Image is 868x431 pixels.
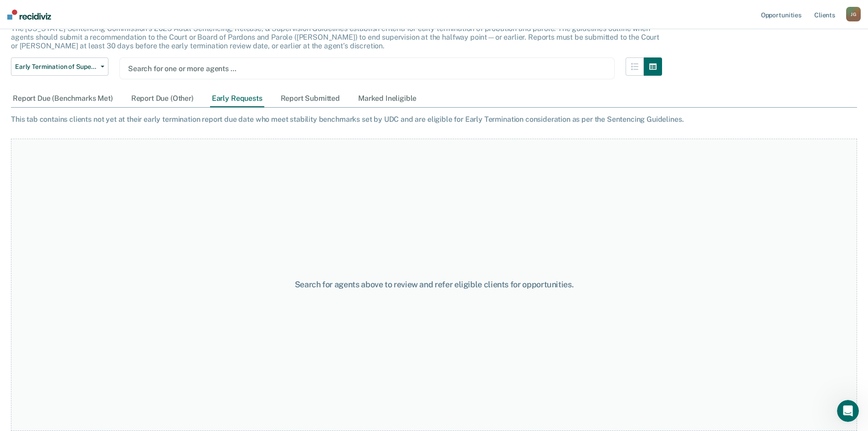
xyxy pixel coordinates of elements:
iframe: Intercom live chat [837,400,859,422]
img: Recidiviz [7,10,51,20]
div: Report Submitted [279,90,342,107]
button: JG [846,7,861,21]
span: Early Termination of Supervision [15,63,97,71]
p: The [US_STATE] Sentencing Commission’s 2025 Adult Sentencing, Release, & Supervision Guidelines e... [11,24,659,50]
button: Early Termination of Supervision [11,57,108,76]
div: Report Due (Benchmarks Met) [11,90,115,107]
div: This tab contains clients not yet at their early termination report due date who meet stability b... [11,115,857,124]
div: Marked Ineligible [356,90,418,107]
div: Early Requests [210,90,264,107]
div: J G [846,7,861,21]
div: Report Due (Other) [129,90,195,107]
div: Search for agents above to review and refer eligible clients for opportunities. [223,280,646,290]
